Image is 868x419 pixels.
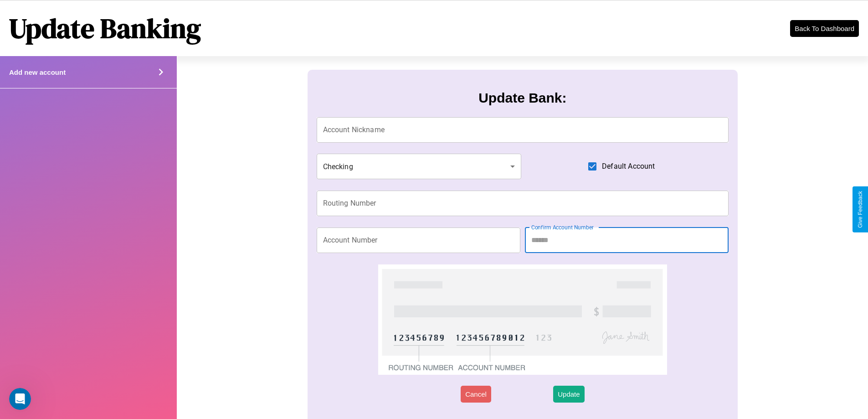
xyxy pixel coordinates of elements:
[478,90,566,106] h3: Update Bank:
[317,154,522,179] div: Checking
[857,191,863,228] div: Give Feedback
[531,223,594,231] label: Confirm Account Number
[9,388,31,410] iframe: Intercom live chat
[553,386,584,403] button: Update
[9,10,201,47] h1: Update Banking
[9,68,66,76] h4: Add new account
[790,20,859,37] button: Back To Dashboard
[378,264,667,375] img: check
[461,386,491,403] button: Cancel
[602,161,655,172] span: Default Account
